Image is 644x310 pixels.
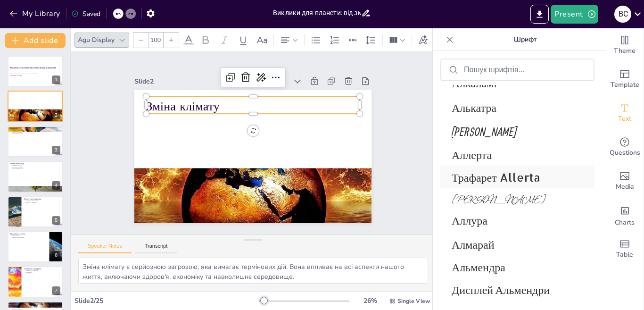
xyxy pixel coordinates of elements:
font: Алмарай [452,238,494,251]
font: Альмендра [452,260,505,275]
input: Insert title [273,6,361,20]
font: Дисплей Альмендри [452,283,550,298]
div: 3 [52,146,60,154]
div: Add text boxes [606,96,644,130]
div: Get real-time input from your audience [606,130,644,164]
span: Charts [615,218,635,228]
div: Change the overall theme [606,28,644,62]
strong: Виклики для планети: від зміни клімату до пандемій [10,67,56,69]
div: Slide 2 [191,20,305,107]
p: Швидке поширення вірусів [10,129,60,131]
input: Пошук шрифтів... [464,66,586,74]
div: 6 [52,251,60,260]
span: Алькатра [452,100,579,118]
p: Пандемії [10,127,60,130]
span: Аллура [452,215,579,230]
div: Add ready made slides [606,62,644,96]
div: 3 [8,126,63,157]
p: Вплив на здоров'я [10,131,60,133]
p: Вплив на молодь [10,162,60,165]
div: 7 [52,286,60,295]
button: Add slide [5,33,66,48]
font: Шрифт [514,35,537,44]
div: Add charts and graphs [606,198,644,232]
p: Екологічні ініціативи [24,197,60,200]
button: В С [614,5,631,24]
textarea: Зміна клімату є серйозною загрозою, яка вимагає термінових дій. Вона впливає на всі аспекти нашог... [78,258,428,284]
p: Освіта як ключ [10,235,47,236]
p: У цій презентації ми розглянемо глобальні загрози, з якими стикається людство, включаючи зміни кл... [10,71,60,75]
span: Альмендра [452,260,579,275]
div: Text effects [416,33,430,48]
p: Generated with [URL] [10,75,60,76]
p: Спільні цілі [24,271,60,273]
span: Table [616,250,633,260]
span: Text [618,114,631,124]
div: 5 [52,216,60,225]
font: Трафарет Allerta [452,170,540,184]
span: Questions [610,148,640,158]
p: Загроза майбутньому [10,168,60,170]
div: Saved [71,9,100,18]
div: В С [614,6,631,23]
span: Еллісон [452,193,579,207]
p: Глобальна співпраця [24,268,60,270]
p: Збереження енергії [24,203,60,205]
font: [PERSON_NAME] [452,125,517,138]
font: Аллура [452,216,487,230]
div: 1 [52,75,60,84]
font: Алькатра [452,100,496,118]
p: Нові можливості [10,305,60,307]
p: Медичні інновації [10,308,60,310]
span: Аллан [452,125,579,138]
div: 6 [8,231,63,262]
span: Алкаламі [452,75,579,97]
button: Transcript [135,243,177,253]
span: Алмарай [452,238,579,251]
div: Agu Display [76,34,116,46]
button: Export to PowerPoint [530,5,549,24]
p: Вразливість молоді [10,165,60,167]
div: 4 [52,181,60,190]
p: Відновлювальна енергія [10,307,60,309]
font: Аллерта [452,147,492,162]
div: Add images, graphics, shapes or video [606,164,644,198]
div: 2 [52,111,60,119]
p: Проблеми в навчанні [10,166,60,168]
p: Включення тем екології [10,238,47,240]
font: Алкаламі [452,75,497,97]
span: Theme [614,46,636,56]
div: 26 % [359,296,381,305]
div: Slide 2 / 25 [74,296,259,305]
span: Template [611,80,639,90]
div: Add a table [606,232,644,266]
div: 4 [8,161,63,192]
div: 7 [8,266,63,297]
div: Column Count [387,33,408,48]
span: Single View [397,297,430,305]
div: 5 [8,196,63,227]
span: Дисплей Альмендри [452,283,579,298]
div: 2 [8,91,63,122]
button: My Library [7,6,64,21]
p: Економічні наслідки [10,133,60,135]
font: [PERSON_NAME] [452,193,546,207]
p: Проекти з переробки [24,201,60,203]
p: Активна участь молоді [24,200,60,201]
p: Зміна клімату [184,42,367,182]
span: Media [616,182,634,192]
p: Роль науковців [24,273,60,275]
button: Speaker Notes [78,243,132,253]
p: Усвідомлення проблем [10,236,47,238]
span: Трафарет Allerta [452,170,579,184]
p: Важливість освіти [10,233,47,235]
button: Present [551,5,598,24]
div: 1 [8,56,63,87]
p: Технології для змін [10,302,60,305]
span: Аллерта [452,147,579,162]
p: Міжнародна співпраця [24,270,60,272]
